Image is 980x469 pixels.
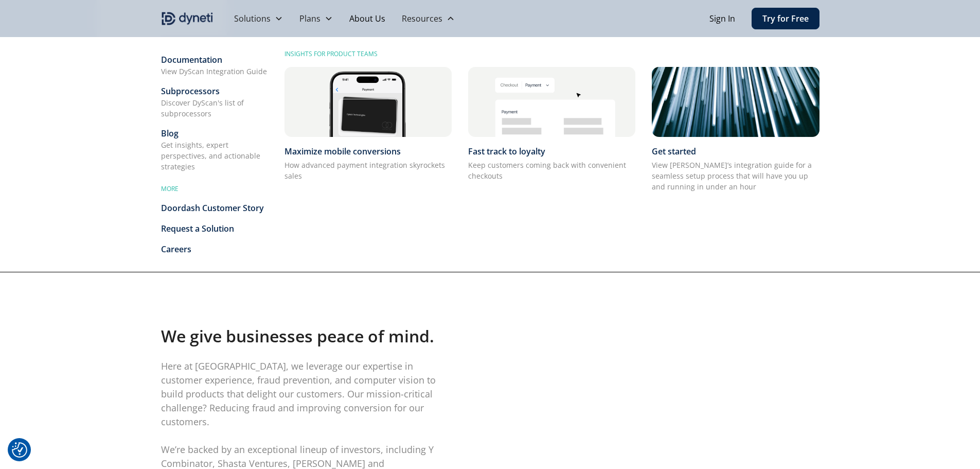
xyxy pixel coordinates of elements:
a: Request a Solution [161,222,268,235]
div: Resources [402,12,442,25]
a: DocumentationView DyScan Integration Guide [161,54,268,77]
div: Solutions [226,8,291,29]
img: Image of a mobile Dyneti UI scanning a credit card [284,67,452,137]
div: Get insights, expert perspectives, and actionable strategies [161,140,268,172]
a: Image of a mobile Dyneti UI scanning a credit cardMaximize mobile conversionsHow advanced payment... [284,63,452,185]
a: Careers [161,243,268,255]
a: Image of a mobile Dyneti UI scanning a credit cardFast track to loyaltyKeep customers coming back... [468,63,635,185]
div: Solutions [234,12,271,25]
button: Consent Preferences [12,442,27,458]
p: Keep customers coming back with convenient checkouts [468,160,635,181]
div: Get started [652,145,819,158]
a: BlogGet insights, expert perspectives, and actionable strategies [161,127,268,172]
a: Get startedView [PERSON_NAME]’s integration guide for a seamless setup process that will have you... [652,63,819,196]
div: Plans [291,8,341,29]
div: Documentation [161,54,268,66]
div: Discover DyScan's list of subprocessors [161,97,268,119]
img: Image of a mobile Dyneti UI scanning a credit card [468,67,635,137]
a: home [161,10,213,27]
p: View [PERSON_NAME]’s integration guide for a seamless setup process that will have you up and run... [652,160,819,192]
a: Doordash Customer Story [161,202,268,214]
div: INSIGHTS FOR PRODUCT TEAMS [284,49,819,59]
div: MORE [161,184,268,194]
div: Blog [161,127,268,140]
div: Plans [299,12,320,25]
div: Subprocessors [161,85,268,97]
div: Maximize mobile conversions [284,145,452,158]
div: Fast track to loyalty [468,145,635,158]
h4: We give businesses peace of mind. [161,325,449,347]
a: SubprocessorsDiscover DyScan's list of subprocessors [161,85,268,119]
img: Dyneti indigo logo [161,10,213,27]
p: How advanced payment integration skyrockets sales [284,160,452,181]
a: Sign In [709,12,735,25]
img: Revisit consent button [12,442,27,458]
div: View DyScan Integration Guide [161,66,268,77]
a: Try for Free [752,8,819,29]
